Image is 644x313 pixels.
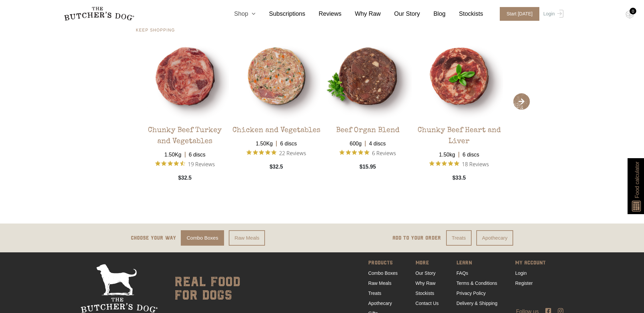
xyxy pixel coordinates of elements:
[256,9,305,18] a: Subscriptions
[446,230,472,246] a: Treats
[429,159,489,169] button: Rated 4.9 out of 5 stars from 18 reviews. Jump to reviews.
[542,7,563,21] a: Login
[221,9,256,18] a: Shop
[324,32,412,120] img: TBD_Organ-Meat-1.png
[500,7,539,21] span: Start [DATE]
[185,147,209,159] span: 6 discs
[368,259,398,268] span: PRODUCTS
[416,301,439,306] a: Contact Us
[415,32,503,120] img: TBD_Chunky-Beef-Heart-Liver-1.png
[381,9,420,18] a: Our Story
[168,264,240,313] div: real food for dogs
[131,234,176,242] p: Choose your way
[368,301,392,306] a: Apothecary
[416,280,436,286] a: Why Raw
[339,148,396,158] button: Rated 5 out of 5 stars from 6 reviews. Jump to reviews.
[513,93,530,110] span: Next
[161,147,185,159] span: 1.50Kg
[360,163,376,171] span: $15.95
[368,270,398,276] a: Combo Boxes
[270,163,283,171] span: $32.5
[416,270,436,276] a: Our Story
[416,259,439,268] span: MORE
[633,162,641,198] span: Food calculator
[515,270,527,276] a: Login
[232,120,320,136] div: Chicken and Vegetables
[476,230,513,246] a: Apothecary
[462,159,489,169] span: 18 Reviews
[368,280,391,286] a: Raw Meals
[457,280,497,286] a: Terms & Conditions
[232,32,321,120] img: TBD_Chicken-and-Veg-1.png
[415,120,503,147] div: Chunky Beef Heart and Liver
[155,159,215,169] button: Rated 4.7 out of 5 stars from 19 reviews. Jump to reviews.
[420,9,445,18] a: Blog
[279,148,306,158] span: 22 Reviews
[515,280,533,286] a: Register
[452,174,466,182] span: $33.5
[365,136,389,148] span: 4 discs
[276,136,300,148] span: 6 discs
[457,301,497,306] a: Delivery & Shipping
[626,10,634,19] img: TBD_Cart-Empty.png
[141,120,229,147] div: Chunky Beef Turkey and Vegetables
[247,148,306,158] button: Rated 4.9 out of 5 stars from 22 reviews. Jump to reviews.
[178,174,192,182] span: $32.5
[457,270,468,276] a: FAQs
[114,93,131,110] span: Previous
[368,291,381,296] a: Treats
[341,9,381,18] a: Why Raw
[188,159,215,169] span: 19 Reviews
[445,9,483,18] a: Stockists
[459,147,483,159] span: 6 discs
[372,148,396,158] span: 6 Reviews
[136,28,508,32] h4: KEEP SHOPPING
[436,147,459,159] span: 1.50kg
[305,9,341,18] a: Reviews
[229,230,265,246] a: Raw Meals
[336,120,399,136] div: Beef Organ Blend
[457,259,497,268] span: LEARN
[515,259,546,268] span: MY ACCOUNT
[416,291,434,296] a: Stockists
[346,136,365,148] span: 600g
[630,8,636,14] div: 0
[181,230,224,246] a: Combo Boxes
[392,234,441,242] p: ADD TO YOUR ORDER
[252,136,276,148] span: 1.50Kg
[457,291,486,296] a: Privacy Policy
[141,32,229,120] img: TBD_Chunky-Beef-and-Turkey-1.png
[493,7,542,21] a: Start [DATE]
